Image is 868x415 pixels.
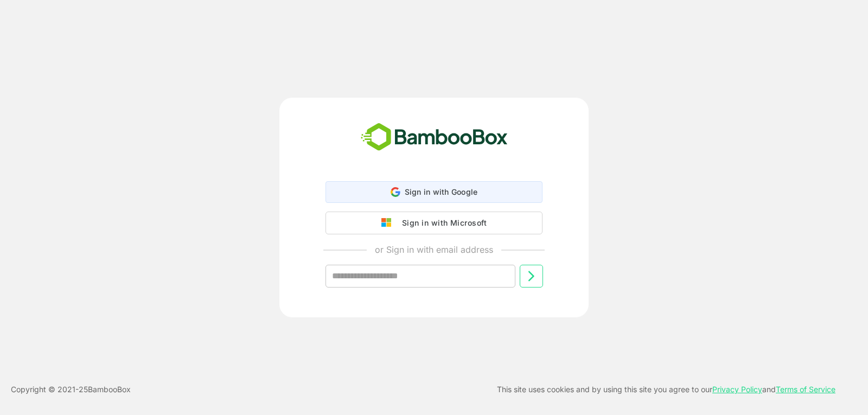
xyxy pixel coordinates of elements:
div: Sign in with Microsoft [397,216,487,230]
p: This site uses cookies and by using this site you agree to our and [497,383,835,396]
img: google [381,218,397,228]
span: Sign in with Google [405,187,478,196]
a: Terms of Service [776,385,835,394]
button: Sign in with Microsoft [325,212,542,234]
a: Privacy Policy [712,385,762,394]
p: or Sign in with email address [375,243,493,256]
p: Copyright © 2021- 25 BambooBox [11,383,131,396]
img: bamboobox [355,119,514,155]
div: Sign in with Google [325,181,542,203]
